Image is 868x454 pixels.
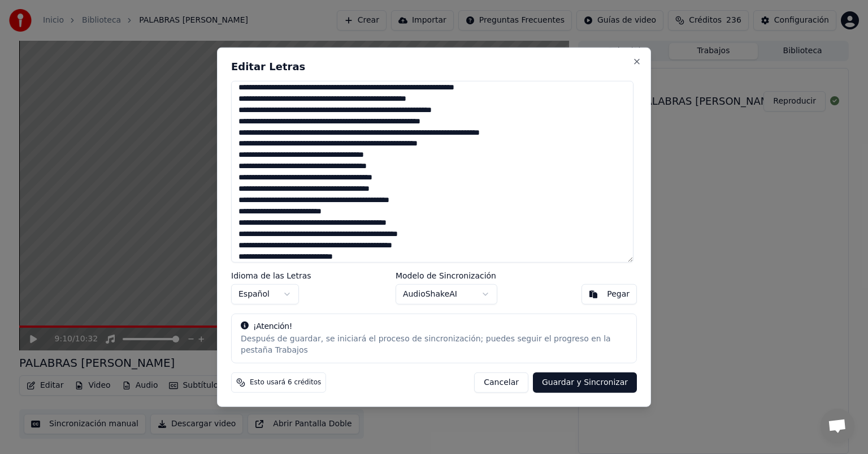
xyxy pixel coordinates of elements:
label: Modelo de Sincronización [396,271,497,279]
div: ¡Atención! [241,320,627,332]
button: Pegar [581,284,637,304]
h2: Editar Letras [231,62,637,72]
span: Esto usará 6 créditos [250,378,321,387]
button: Guardar y Sincronizar [533,372,637,392]
div: Pegar [607,288,630,299]
label: Idioma de las Letras [231,271,311,279]
div: Después de guardar, se iniciará el proceso de sincronización; puedes seguir el progreso en la pes... [241,333,627,356]
button: Cancelar [474,372,528,392]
